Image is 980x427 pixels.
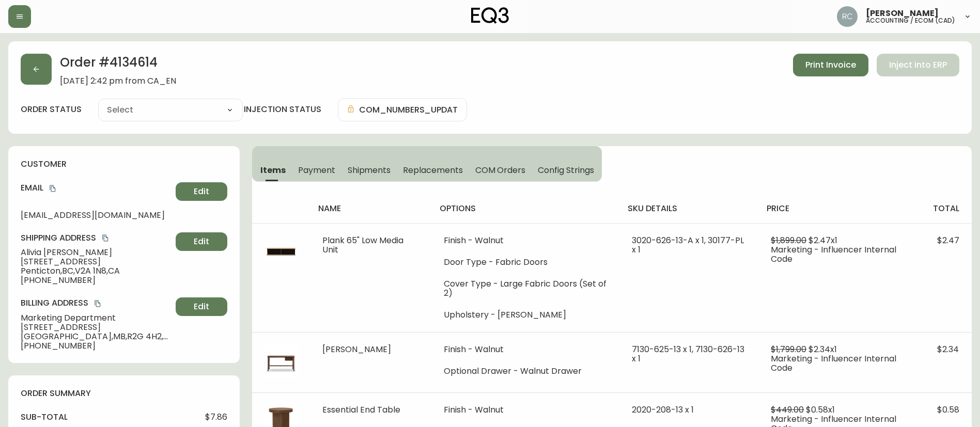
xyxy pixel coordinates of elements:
[92,298,103,309] button: copy
[21,211,172,220] span: [EMAIL_ADDRESS][DOMAIN_NAME]
[471,7,509,24] img: logo
[632,404,694,416] span: 2020-208-13 x 1
[21,332,172,341] span: [GEOGRAPHIC_DATA] , MB , R2G 4H2 , CA
[194,301,209,312] span: Edit
[322,343,391,355] span: [PERSON_NAME]
[21,323,172,332] span: [STREET_ADDRESS]
[837,6,858,27] img: f4ba4e02bd060be8f1386e3ca455bd0e
[194,186,209,197] span: Edit
[538,165,594,176] span: Config Strings
[21,159,227,170] h4: customer
[176,182,227,201] button: Edit
[767,203,916,214] h4: price
[21,341,172,351] span: [PHONE_NUMBER]
[771,353,896,374] span: Marketing - Influencer Internal Code
[298,165,335,176] span: Payment
[21,388,227,399] h4: order summary
[318,203,423,214] h4: name
[21,232,172,244] h4: Shipping Address
[632,343,744,365] span: 7130-625-13 x 1, 7130-626-13 x 1
[322,404,400,416] span: Essential End Table
[21,248,172,257] span: Alivia [PERSON_NAME]
[771,404,804,416] span: $449.00
[937,234,959,246] span: $2.47
[866,9,939,18] span: [PERSON_NAME]
[21,104,82,115] label: order status
[628,203,750,214] h4: sku details
[265,236,298,269] img: 3020-626-MC-400-1-cl79896gl14vk0166h981lumx.jpg
[403,165,462,176] span: Replacements
[60,76,176,86] span: [DATE] 2:42 pm from CA_EN
[348,165,391,176] span: Shipments
[444,258,608,267] li: Door Type - Fabric Doors
[440,203,612,214] h4: options
[806,404,835,416] span: $0.58 x 1
[100,233,111,243] button: copy
[805,59,856,71] span: Print Invoice
[265,345,298,378] img: d748ec2f-510b-4de3-8814-602a5890d598Optional[marcel-walnut-desk-with-drawer].jpg
[793,54,868,76] button: Print Invoice
[444,367,608,376] li: Optional Drawer - Walnut Drawer
[632,234,744,256] span: 3020-626-13-A x 1, 30177-PL x 1
[21,182,172,194] h4: Email
[21,257,172,266] span: [STREET_ADDRESS]
[322,234,403,256] span: Plank 65" Low Media Unit
[21,297,172,309] h4: Billing Address
[244,104,321,115] h4: injection status
[808,343,837,355] span: $2.34 x 1
[194,236,209,247] span: Edit
[475,165,526,176] span: COM Orders
[444,236,608,245] li: Finish - Walnut
[937,343,959,355] span: $2.34
[771,234,806,246] span: $1,899.00
[48,183,58,194] button: copy
[444,405,608,415] li: Finish - Walnut
[771,244,896,265] span: Marketing - Influencer Internal Code
[260,165,286,176] span: Items
[205,413,227,422] span: $7.86
[21,276,172,285] span: [PHONE_NUMBER]
[933,203,963,214] h4: total
[21,412,68,423] h4: sub-total
[771,343,806,355] span: $1,799.00
[937,404,959,416] span: $0.58
[866,18,955,24] h5: accounting / ecom (cad)
[444,279,608,298] li: Cover Type - Large Fabric Doors (Set of 2)
[176,232,227,251] button: Edit
[60,54,176,76] h2: Order # 4134614
[21,266,172,276] span: Penticton , BC , V2A 1N8 , CA
[176,297,227,316] button: Edit
[444,310,608,320] li: Upholstery - [PERSON_NAME]
[21,313,172,323] span: Marketing Department
[444,345,608,354] li: Finish - Walnut
[808,234,837,246] span: $2.47 x 1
